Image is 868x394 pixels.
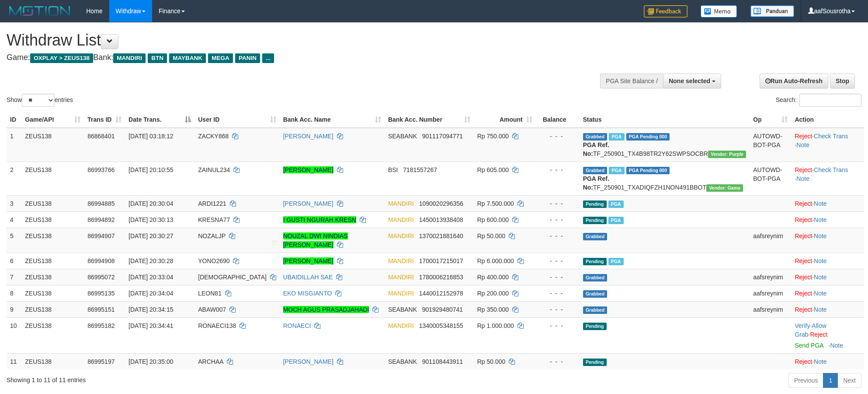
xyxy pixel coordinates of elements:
div: PGA Site Balance / [600,74,663,88]
span: OXPLAY > ZEUS138 [30,53,93,63]
td: TF_250901_TXADIQFZH1NON491BBOT [580,162,750,195]
td: 8 [7,285,21,301]
span: Rp 605.000 [477,166,509,173]
span: [DATE] 03:18:12 [128,133,173,140]
span: [DEMOGRAPHIC_DATA] [198,274,267,281]
td: 7 [7,269,21,285]
span: MANDIRI [388,257,414,264]
td: ZEUS138 [21,228,84,253]
a: [PERSON_NAME] [283,200,333,207]
span: Copy 901117094771 to clipboard [422,133,463,140]
span: Rp 350.000 [477,306,509,313]
a: Reject [795,133,812,140]
span: 86995151 [87,306,115,313]
span: YONO2690 [198,257,229,264]
span: Rp 200.000 [477,290,509,297]
a: Note [814,358,827,365]
td: · [791,195,864,211]
button: None selected [663,74,721,88]
td: 9 [7,301,21,317]
span: Rp 750.000 [477,133,509,140]
a: 1 [823,373,838,388]
th: Date Trans.: activate to sort column descending [125,112,194,128]
span: Grabbed [583,133,608,141]
td: AUTOWD-BOT-PGA [750,162,791,195]
td: ZEUS138 [21,211,84,228]
span: [DATE] 20:10:55 [128,166,173,173]
span: 86995182 [87,322,115,329]
span: Copy 901108443911 to clipboard [422,358,463,365]
div: - - - [539,257,576,265]
td: 3 [7,195,21,211]
img: panduan.png [750,5,794,17]
span: ZACKY868 [198,133,229,140]
span: Pending [583,258,607,265]
span: [DATE] 20:34:04 [128,290,173,297]
td: ZEUS138 [21,195,84,211]
th: Action [791,112,864,128]
td: 6 [7,253,21,269]
a: [PERSON_NAME] [283,133,333,140]
td: · [791,211,864,228]
div: - - - [539,215,576,224]
span: Rp 50.000 [477,232,506,239]
th: Bank Acc. Name: activate to sort column ascending [280,112,385,128]
a: Note [814,216,827,223]
span: MANDIRI [388,216,414,223]
span: Rp 6.000.000 [477,257,514,264]
span: 86994892 [87,216,115,223]
a: Reject [795,274,812,281]
a: Stop [830,74,855,88]
span: Pending [583,217,607,224]
span: KRESNA77 [198,216,230,223]
span: [DATE] 20:30:27 [128,232,173,239]
span: Rp 600.000 [477,216,509,223]
a: Reject [795,306,812,313]
a: Note [814,290,827,297]
span: 86995135 [87,290,115,297]
span: MANDIRI [388,200,414,207]
th: Trans ID: activate to sort column ascending [84,112,125,128]
a: UBAIDILLAH SAE [283,274,333,281]
span: Marked by aafsreyleap [609,167,624,174]
span: BSI [388,166,398,173]
span: MEGA [208,53,233,63]
span: Copy 1090020296356 to clipboard [419,200,463,207]
a: Note [814,257,827,264]
span: 86993766 [87,166,115,173]
a: Reject [795,290,812,297]
span: PANIN [235,53,260,63]
span: Marked by aaftanly [608,201,624,208]
span: Rp 7.500.000 [477,200,514,207]
span: MANDIRI [388,274,414,281]
td: aafsreynim [750,269,791,285]
span: NOZALJP [198,232,226,239]
td: 11 [7,353,21,369]
span: Grabbed [583,167,608,174]
td: · [791,285,864,301]
span: MANDIRI [113,53,146,63]
a: Next [837,373,861,388]
span: None selected [669,77,710,84]
td: ZEUS138 [21,301,84,317]
a: Reject [810,331,827,338]
span: MAYBANK [169,53,206,63]
span: MANDIRI [388,290,414,297]
span: 86995072 [87,274,115,281]
a: Note [814,200,827,207]
span: LEON81 [198,290,222,297]
span: Grabbed [583,306,608,314]
td: 10 [7,317,21,353]
a: Note [814,232,827,239]
span: [DATE] 20:30:28 [128,257,173,264]
label: Search: [776,94,861,107]
td: · [791,228,864,253]
span: Copy 1340005348155 to clipboard [419,322,463,329]
span: Vendor URL: https://trx4.1velocity.biz [708,151,746,158]
th: Balance [536,112,580,128]
td: · [791,301,864,317]
a: Check Trans [814,133,848,140]
td: TF_250901_TX4B98TR2Y62SWPSOCBR [580,128,750,162]
td: · · [791,162,864,195]
span: [DATE] 20:35:00 [128,358,173,365]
